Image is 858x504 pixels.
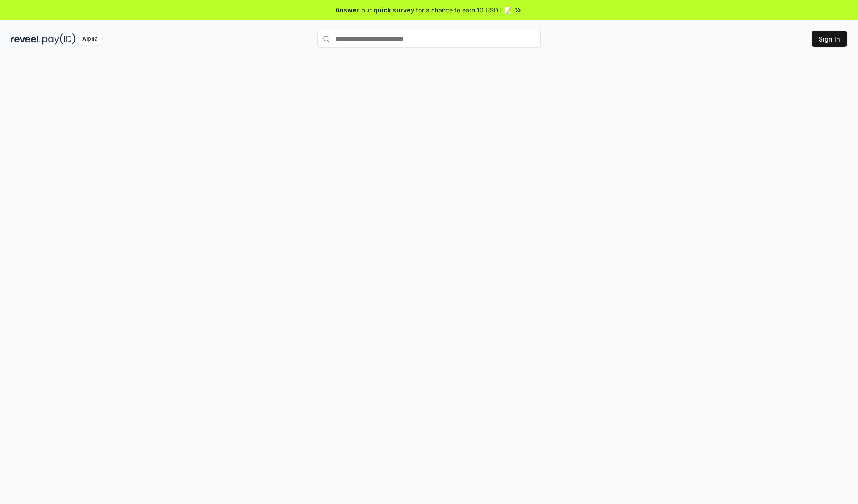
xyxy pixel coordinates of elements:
span: Answer our quick survey [336,5,414,15]
span: for a chance to earn 10 USDT 📝 [416,5,512,15]
div: Alpha [77,33,102,45]
img: pay_id [42,33,76,45]
img: reveel_dark [11,33,41,45]
button: Sign In [812,31,847,47]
